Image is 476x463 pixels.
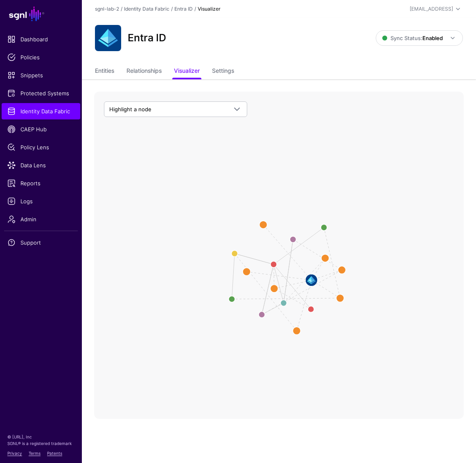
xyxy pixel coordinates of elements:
[7,451,22,456] a: Privacy
[193,5,198,13] div: /
[124,6,169,12] a: Identity Data Fabric
[126,64,162,79] a: Relationships
[2,193,80,209] a: Logs
[7,107,74,115] span: Identity Data Fabric
[2,157,80,173] a: Data Lens
[7,53,74,61] span: Policies
[2,49,80,65] a: Policies
[29,451,41,456] a: Terms
[7,440,74,447] p: SGNL® is a registered trademark
[174,64,200,79] a: Visualizer
[7,238,74,247] span: Support
[119,5,124,13] div: /
[410,5,453,13] div: [EMAIL_ADDRESS]
[2,31,80,47] a: Dashboard
[109,106,151,112] span: Highlight a node
[7,197,74,205] span: Logs
[7,71,74,79] span: Snippets
[7,143,74,151] span: Policy Lens
[2,175,80,191] a: Reports
[7,434,74,440] p: © [URL], Inc
[2,103,80,119] a: Identity Data Fabric
[2,67,80,83] a: Snippets
[2,85,80,101] a: Protected Systems
[95,25,121,51] img: svg+xml;base64,PHN2ZyB3aWR0aD0iNjQiIGhlaWdodD0iNjQiIHZpZXdCb3g9IjAgMCA2NCA2NCIgZmlsbD0ibm9uZSIgeG...
[7,179,74,187] span: Reports
[2,121,80,137] a: CAEP Hub
[169,5,174,13] div: /
[174,6,193,12] a: Entra ID
[5,5,77,23] a: SGNL
[7,35,74,43] span: Dashboard
[95,64,114,79] a: Entities
[7,215,74,223] span: Admin
[2,139,80,155] a: Policy Lens
[2,211,80,227] a: Admin
[212,64,234,79] a: Settings
[422,35,443,41] strong: Enabled
[382,35,443,41] span: Sync Status:
[128,32,166,44] h2: Entra ID
[95,6,119,12] a: sgnl-lab-2
[198,6,221,12] strong: Visualizer
[7,89,74,97] span: Protected Systems
[7,161,74,169] span: Data Lens
[7,125,74,133] span: CAEP Hub
[47,451,62,456] a: Patents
